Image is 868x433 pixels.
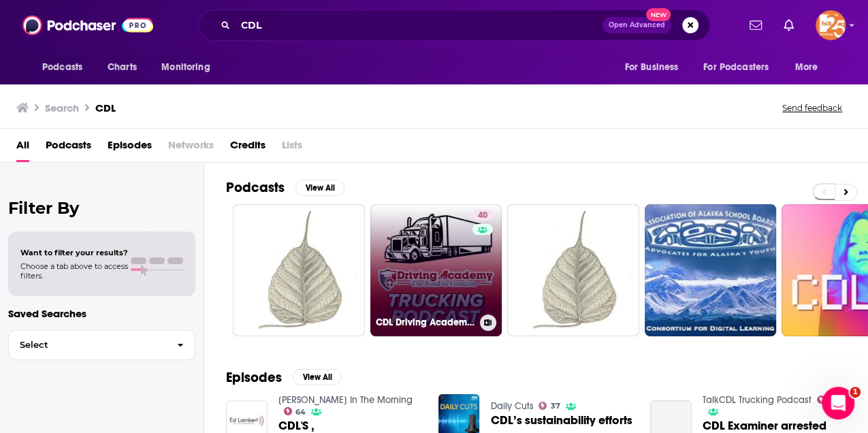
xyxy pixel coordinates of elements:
[226,179,344,196] a: PodcastsView All
[168,134,214,162] span: Networks
[778,102,846,114] button: Send feedback
[478,209,487,223] span: 40
[95,101,116,114] h3: CDL
[816,10,846,40] img: User Profile
[226,179,285,196] h2: Podcasts
[284,407,306,415] a: 64
[624,58,678,77] span: For Business
[816,10,846,40] button: Show profile menu
[108,58,137,77] span: Charts
[646,8,671,21] span: New
[703,58,769,77] span: For Podcasters
[615,54,695,80] button: open menu
[551,403,560,409] span: 37
[817,396,839,404] a: 59
[198,10,710,41] div: Search podcasts, credits, & more...
[8,330,195,360] button: Select
[20,261,128,280] span: Choose a tab above to access filters.
[703,394,811,406] a: TalkCDL Trucking Podcast
[33,54,100,80] button: open menu
[8,307,195,320] p: Saved Searches
[472,210,493,221] a: 40
[370,204,502,336] a: 40CDL Driving Academy Podcast
[278,394,413,406] a: Ed Lambert In The Morning
[539,402,560,410] a: 37
[786,54,835,80] button: open menu
[609,22,665,29] span: Open Advanced
[8,198,195,218] h2: Filter By
[20,248,128,257] span: Want to filter your results?
[816,10,846,40] span: Logged in as kerrifulks
[822,387,854,419] iframe: Intercom live chat
[46,134,91,162] a: Podcasts
[490,415,632,426] a: CDL’s sustainability efforts
[42,58,82,77] span: Podcasts
[161,58,210,77] span: Monitoring
[490,400,533,412] a: Daily Cuts
[795,58,818,77] span: More
[99,54,145,80] a: Charts
[295,409,306,415] span: 64
[602,17,671,33] button: Open AdvancedNew
[282,134,302,162] span: Lists
[226,369,342,386] a: EpisodesView All
[45,101,79,114] h3: Search
[108,134,152,162] a: Episodes
[295,180,344,196] button: View All
[850,387,861,398] span: 1
[694,54,788,80] button: open menu
[376,317,475,328] h3: CDL Driving Academy Podcast
[9,340,166,349] span: Select
[230,134,266,162] a: Credits
[293,369,342,385] button: View All
[236,14,602,36] input: Search podcasts, credits, & more...
[152,54,227,80] button: open menu
[778,14,799,37] a: Show notifications dropdown
[22,12,153,38] img: Podchaser - Follow, Share and Rate Podcasts
[226,369,282,386] h2: Episodes
[744,14,767,37] a: Show notifications dropdown
[16,134,29,162] a: All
